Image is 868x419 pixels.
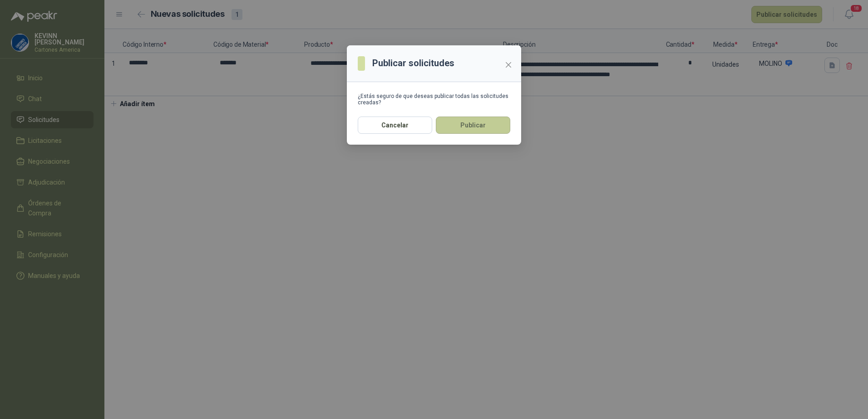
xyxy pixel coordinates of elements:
[501,58,516,72] button: Close
[372,56,454,70] h3: Publicar solicitudes
[505,61,512,68] span: close
[436,117,510,134] button: Publicar
[358,93,510,106] div: ¿Estás seguro de que deseas publicar todas las solicitudes creadas?
[358,117,432,134] button: Cancelar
